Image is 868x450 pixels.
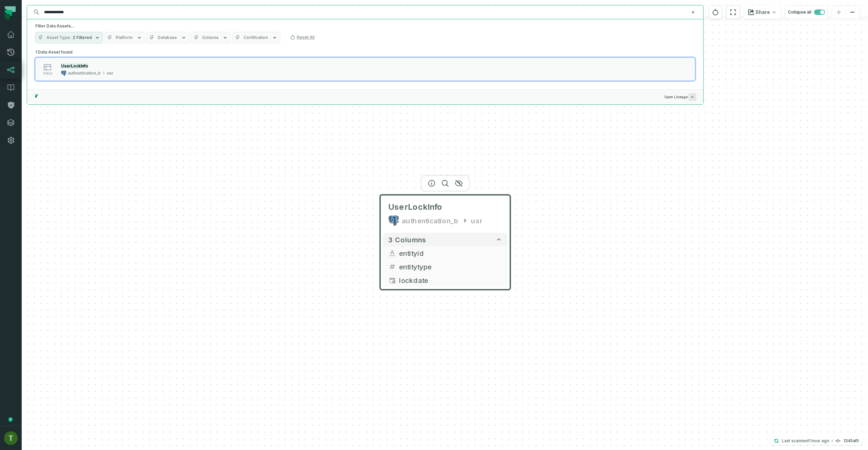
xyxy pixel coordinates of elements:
[116,35,133,40] span: Platform
[471,215,482,226] div: usr
[388,202,442,212] span: UserLockInfo
[191,32,231,43] button: Schema
[383,246,508,260] button: entityid
[399,275,502,285] span: lockdate
[688,93,696,101] span: Press ↵ to add a new Data Asset to the graph
[388,276,396,284] span: timestamp
[383,273,508,287] button: lockdate
[35,32,103,43] button: Asset Type2 Filtered
[46,35,71,40] span: Asset Type
[104,32,145,43] button: Platform
[770,437,863,445] button: Last scanned[DATE] 4:31:56 PM1345af5
[744,5,781,19] button: Share
[690,9,696,16] button: Clear search query
[785,5,828,19] button: Collapse all
[61,63,88,68] mark: UserLockInfo
[202,35,218,40] span: Schema
[73,35,92,40] span: 2 Filtered
[158,35,177,40] span: Database
[35,23,695,29] h5: Filter Data Assets...
[846,6,859,19] button: zoom out
[35,47,695,89] div: 1 Data Asset found
[809,438,829,443] relative-time: Sep 10, 2025, 4:31 PM GMT+3
[664,93,696,101] span: Open Lineage
[402,215,459,226] div: authentication_b
[27,47,703,89] div: Suggestions
[399,262,502,272] span: entitytype
[243,35,268,40] span: Certification
[843,439,859,443] h4: 1345af5
[782,437,829,444] p: Last scanned
[7,416,14,423] div: Tooltip anchor
[383,260,508,273] button: entitytype
[388,236,426,244] span: 3 columns
[399,248,502,258] span: entityid
[232,32,280,43] button: Certification
[146,32,190,43] button: Database
[388,263,396,271] span: integer
[287,32,317,43] button: Reset All
[43,72,52,75] span: table
[388,249,396,257] span: string
[68,70,101,76] div: authentication_b
[107,70,113,76] div: usr
[35,58,695,81] button: tableauthentication_busr
[4,431,18,445] img: avatar of Tomer Galun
